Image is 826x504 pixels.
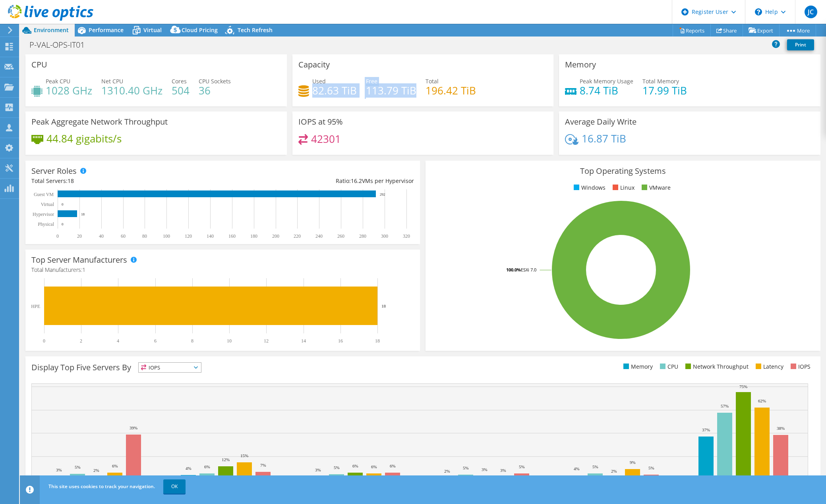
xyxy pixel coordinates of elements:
h1: P-VAL-OPS-IT01 [26,40,97,49]
h4: 82.63 TiB [312,86,357,95]
span: JC [805,6,817,18]
h4: 44.84 gigabits/s [46,134,122,143]
text: 2% [93,468,99,473]
text: 37% [702,427,710,432]
span: Virtual [143,26,162,34]
span: Used [312,77,326,85]
h4: Total Manufacturers: [31,265,414,274]
text: 292 [380,192,385,196]
span: Peak CPU [46,77,70,85]
text: 100 [163,233,170,239]
text: 4 [117,338,119,344]
text: 6% [352,464,358,468]
text: 0 [56,233,59,239]
text: 18 [381,304,386,308]
li: CPU [658,362,678,371]
text: 0 [43,338,45,344]
h3: CPU [31,60,47,69]
h4: 8.74 TiB [580,86,633,95]
h4: 504 [172,86,190,95]
text: 12% [222,457,230,462]
text: HPE [31,304,40,309]
text: 2% [611,469,617,473]
h3: Memory [565,60,596,69]
text: 6% [204,464,210,469]
text: 2% [444,469,450,473]
text: 240 [315,233,323,239]
h4: 1028 GHz [46,86,92,95]
text: 160 [228,233,236,239]
text: Guest VM [34,192,54,197]
text: 39% [130,425,137,430]
h4: 196.42 TiB [426,86,476,95]
text: 4% [574,466,580,471]
text: Hypervisor [33,212,54,217]
text: 280 [359,233,366,239]
span: IOPS [139,363,201,372]
a: Print [787,39,814,50]
li: Linux [611,183,634,192]
text: 5% [592,464,598,469]
text: 0 [62,202,64,206]
text: 14 [301,338,306,344]
li: Memory [621,362,653,371]
text: 7% [260,463,266,467]
text: 75% [739,384,747,389]
text: 18 [81,212,85,216]
text: 60 [121,233,126,239]
text: 5% [463,466,469,470]
text: 3% [315,467,321,472]
span: Performance [89,26,124,34]
text: 40 [99,233,104,239]
text: 2 [80,338,82,344]
a: Export [743,24,780,37]
span: Net CPU [101,77,123,85]
li: IOPS [789,362,811,371]
text: 3% [500,468,506,473]
span: Cores [172,77,187,85]
h3: IOPS at 95% [298,117,343,126]
text: 3% [56,467,62,472]
text: 12 [264,338,269,344]
text: 4% [186,466,192,471]
text: 0 [62,222,64,226]
h3: Peak Aggregate Network Throughput [31,117,168,126]
text: 6% [390,464,396,468]
svg: \n [755,8,762,15]
text: 6 [154,338,157,344]
text: 9% [630,460,636,465]
span: Peak Memory Usage [580,77,633,85]
span: Environment [34,26,69,34]
text: 220 [294,233,301,239]
h4: 1310.40 GHz [101,86,162,95]
h3: Average Daily Write [565,117,636,126]
span: Total Memory [642,77,679,85]
h4: 113.79 TiB [366,86,416,95]
text: 38% [777,426,785,431]
text: 62% [758,398,766,403]
h3: Server Roles [31,167,77,175]
li: Latency [754,362,783,371]
tspan: ESXi 7.0 [521,267,536,273]
text: 5% [75,465,81,469]
text: 140 [207,233,214,239]
text: 18 [375,338,380,344]
text: 20 [77,233,82,239]
text: 5% [519,464,525,469]
text: 80 [142,233,147,239]
text: 260 [337,233,344,239]
text: 57% [721,404,729,408]
text: 5% [648,466,654,470]
h4: 17.99 TiB [642,86,687,95]
h3: Top Server Manufacturers [31,256,127,264]
text: 180 [250,233,257,239]
h4: 16.87 TiB [582,134,626,143]
h3: Top Operating Systems [431,167,814,175]
text: 200 [272,233,279,239]
h4: 36 [199,86,231,95]
h4: 42301 [311,135,341,143]
a: Share [710,24,743,37]
li: VMware [640,183,671,192]
text: 16 [338,338,343,344]
li: Network Throughput [683,362,749,371]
